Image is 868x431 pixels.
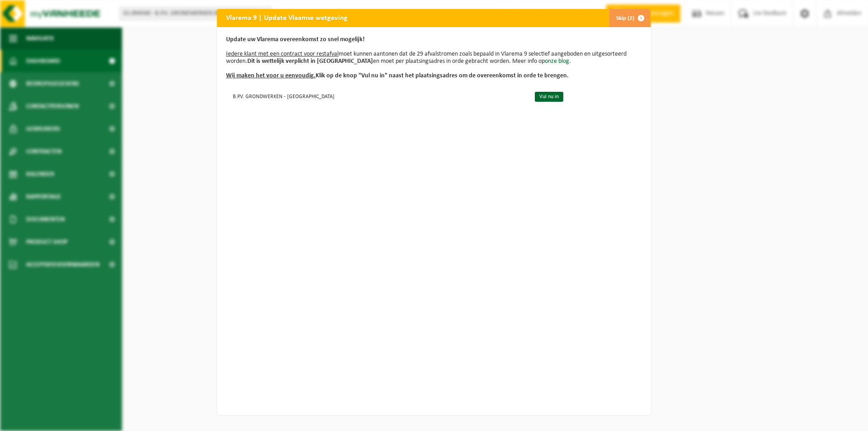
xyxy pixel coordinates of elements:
[545,58,571,65] a: onze blog.
[226,89,527,104] td: B.P.V. GRONDWERKEN - [GEOGRAPHIC_DATA]
[535,92,563,102] a: Vul nu in
[609,9,650,27] button: Skip (2)
[226,36,642,80] p: moet kunnen aantonen dat de 29 afvalstromen zoals bepaald in Vlarema 9 selectief aangeboden en ui...
[247,58,373,65] b: Dit is wettelijk verplicht in [GEOGRAPHIC_DATA]
[226,72,316,79] u: Wij maken het voor u eenvoudig.
[217,9,357,26] h2: Vlarema 9 | Update Vlaamse wetgeving
[226,72,569,79] b: Klik op de knop "Vul nu in" naast het plaatsingsadres om de overeenkomst in orde te brengen.
[226,36,365,43] b: Update uw Vlarema overeenkomst zo snel mogelijk!
[226,51,339,57] u: Iedere klant met een contract voor restafval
